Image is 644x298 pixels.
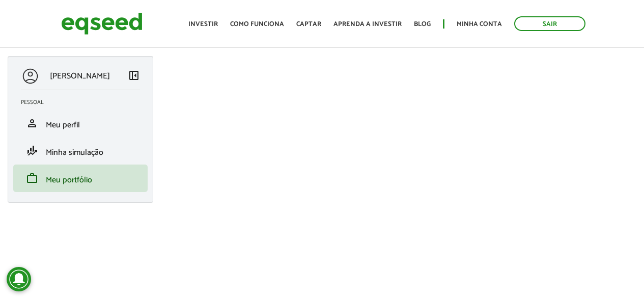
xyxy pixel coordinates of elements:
a: Aprenda a investir [333,21,402,28]
p: [PERSON_NAME] [50,71,110,81]
li: Minha simulação [13,137,148,165]
a: Como funciona [230,21,284,28]
a: finance_modeMinha simulação [21,145,140,157]
h2: Pessoal [21,99,148,105]
span: finance_mode [26,145,38,157]
a: Sair [514,16,585,31]
span: left_panel_close [128,69,140,82]
a: Captar [296,21,321,28]
li: Meu perfil [13,110,148,137]
span: Minha simulação [46,146,103,159]
img: EqSeed [61,10,143,37]
a: Colapsar menu [128,69,140,84]
span: Meu perfil [46,118,80,132]
span: work [26,172,38,184]
a: Minha conta [457,21,502,28]
li: Meu portfólio [13,165,148,192]
span: person [26,117,38,129]
a: workMeu portfólio [21,172,140,184]
span: Meu portfólio [46,173,92,187]
a: Blog [414,21,431,28]
a: personMeu perfil [21,117,140,129]
a: Investir [188,21,218,28]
